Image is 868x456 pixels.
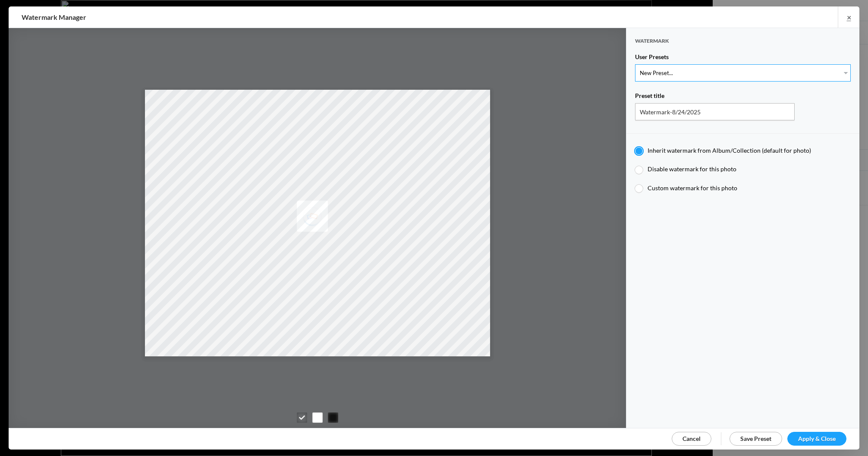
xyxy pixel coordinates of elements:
[648,184,737,192] span: Custom watermark for this photo
[635,103,795,120] input: Name for your Watermark Preset
[787,432,846,446] a: Apply & Close
[798,435,836,442] span: Apply & Close
[740,435,771,442] span: Save Preset
[838,6,859,28] a: ×
[682,435,701,442] span: Cancel
[22,6,557,28] h2: Watermark Manager
[648,165,736,173] span: Disable watermark for this photo
[648,147,811,154] span: Inherit watermark from Album/Collection (default for photo)
[730,432,782,446] a: Save Preset
[635,53,669,64] span: User Presets
[635,38,669,52] span: Watermark
[635,92,664,103] span: Preset title
[672,432,711,446] a: Cancel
